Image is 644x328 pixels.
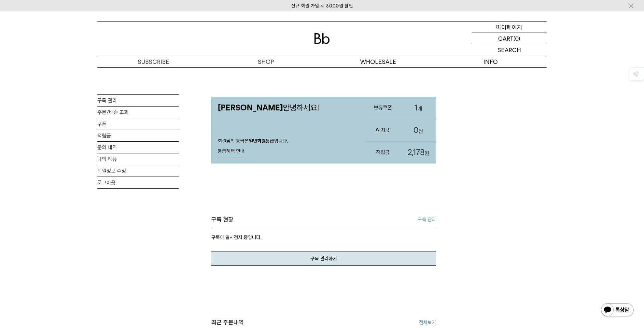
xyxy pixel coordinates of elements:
[218,103,283,112] strong: [PERSON_NAME]
[97,130,179,141] a: 적립금
[210,56,322,67] a: SHOP
[365,144,400,161] h3: 적립금
[322,56,434,67] p: WHOLESALE
[97,153,179,165] a: 나의 리뷰
[218,145,245,158] a: 등급혜택 안내
[97,142,179,153] a: 문의 내역
[97,56,210,67] a: SUBSCRIBE
[211,216,233,223] h3: 구독 현황
[365,99,400,116] h3: 보유쿠폰
[249,138,274,144] strong: 일반회원등급
[401,97,436,119] a: 1개
[472,33,547,44] a: CART (0)
[365,121,400,139] h3: 예치금
[211,227,436,251] p: 구독이 일시정지 중입니다.
[496,21,522,33] p: 마이페이지
[97,118,179,130] a: 쿠폰
[497,44,521,56] p: SEARCH
[498,33,513,44] p: CART
[401,141,436,164] a: 2,178원
[472,21,547,33] a: 마이페이지
[419,319,436,326] a: 전체보기
[418,216,436,223] a: 구독 관리
[314,33,330,44] img: 로고
[211,132,359,164] div: 회원님의 등급은 입니다.
[211,251,436,266] a: 구독 관리하기
[413,125,418,135] span: 0
[97,177,179,188] a: 로그아웃
[211,318,244,327] span: 최근 주문내역
[434,56,547,67] p: INFO
[513,33,520,44] p: (0)
[401,119,436,141] a: 0원
[291,3,353,9] a: 신규 회원 가입 시 3,000원 할인
[97,95,179,106] a: 구독 관리
[600,303,634,318] img: 카카오톡 채널 1:1 채팅 버튼
[408,148,425,157] span: 2,178
[211,97,359,119] p: 안녕하세요!
[414,103,418,112] span: 1
[97,165,179,177] a: 회원정보 수정
[97,107,179,118] a: 주문/배송 조회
